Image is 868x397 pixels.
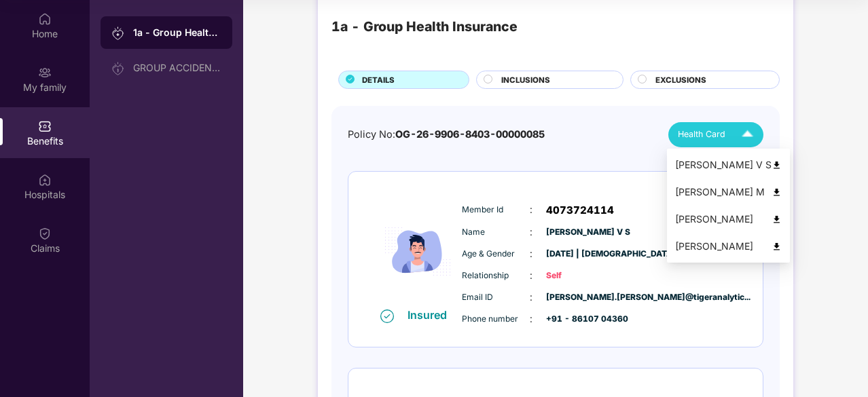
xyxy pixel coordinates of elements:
[736,123,759,147] img: Icuh8uwCUCF+XjCZyLQsAKiDCM9HiE6CMYmKQaPGkZKaA32CAAACiQcFBJY0IsAAAAASUVORK5CYII=
[530,268,532,283] span: :
[546,202,614,219] span: 4073724114
[668,122,763,147] button: Health Card
[530,246,532,261] span: :
[772,242,782,252] img: svg+xml;base64,PHN2ZyB4bWxucz0iaHR0cDovL3d3dy53My5vcmcvMjAwMC9zdmciIHdpZHRoPSI0OCIgaGVpZ2h0PSI0OC...
[111,26,125,40] img: svg+xml;base64,PHN2ZyB3aWR0aD0iMjAiIGhlaWdodD0iMjAiIHZpZXdCb3g9IjAgMCAyMCAyMCIgZmlsbD0ibm9uZSIgeG...
[546,226,614,239] span: [PERSON_NAME] V S
[546,313,614,326] span: +91 - 86107 04360
[546,248,614,261] span: [DATE] | [DEMOGRAPHIC_DATA]
[530,225,532,240] span: :
[675,185,782,200] div: [PERSON_NAME] M
[530,202,532,217] span: :
[655,74,706,86] span: EXCLUSIONS
[377,195,458,307] img: icon
[675,239,782,254] div: [PERSON_NAME]
[362,74,395,86] span: DETAILS
[772,160,782,170] img: svg+xml;base64,PHN2ZyB4bWxucz0iaHR0cDovL3d3dy53My5vcmcvMjAwMC9zdmciIHdpZHRoPSI0OCIgaGVpZ2h0PSI0OC...
[111,62,125,75] img: svg+xml;base64,PHN2ZyB3aWR0aD0iMjAiIGhlaWdodD0iMjAiIHZpZXdCb3g9IjAgMCAyMCAyMCIgZmlsbD0ibm9uZSIgeG...
[462,269,530,282] span: Relationship
[530,290,532,305] span: :
[38,119,52,133] img: svg+xml;base64,PHN2ZyBpZD0iQmVuZWZpdHMiIHhtbG5zPSJodHRwOi8vd3d3LnczLm9yZy8yMDAwL3N2ZyIgd2lkdGg9Ij...
[675,212,782,227] div: [PERSON_NAME]
[38,173,52,187] img: svg+xml;base64,PHN2ZyBpZD0iSG9zcGl0YWxzIiB4bWxucz0iaHR0cDovL3d3dy53My5vcmcvMjAwMC9zdmciIHdpZHRoPS...
[501,74,550,86] span: INCLUSIONS
[331,16,518,37] div: 1a - Group Health Insurance
[772,214,782,225] img: svg+xml;base64,PHN2ZyB4bWxucz0iaHR0cDovL3d3dy53My5vcmcvMjAwMC9zdmciIHdpZHRoPSI0OCIgaGVpZ2h0PSI0OC...
[133,26,221,39] div: 1a - Group Health Insurance
[462,248,530,261] span: Age & Gender
[546,269,614,282] span: Self
[772,187,782,197] img: svg+xml;base64,PHN2ZyB4bWxucz0iaHR0cDovL3d3dy53My5vcmcvMjAwMC9zdmciIHdpZHRoPSI0OCIgaGVpZ2h0PSI0OC...
[408,308,455,322] div: Insured
[348,127,545,143] div: Policy No:
[38,227,52,240] img: svg+xml;base64,PHN2ZyBpZD0iQ2xhaW0iIHhtbG5zPSJodHRwOi8vd3d3LnczLm9yZy8yMDAwL3N2ZyIgd2lkdGg9IjIwIi...
[530,311,532,326] span: :
[462,291,530,304] span: Email ID
[38,12,52,26] img: svg+xml;base64,PHN2ZyBpZD0iSG9tZSIgeG1sbnM9Imh0dHA6Ly93d3cudzMub3JnLzIwMDAvc3ZnIiB3aWR0aD0iMjAiIG...
[462,313,530,326] span: Phone number
[462,204,530,216] span: Member Id
[546,291,614,304] span: [PERSON_NAME].[PERSON_NAME]@tigeranalytic...
[380,309,394,323] img: svg+xml;base64,PHN2ZyB4bWxucz0iaHR0cDovL3d3dy53My5vcmcvMjAwMC9zdmciIHdpZHRoPSIxNiIgaGVpZ2h0PSIxNi...
[675,157,782,172] div: [PERSON_NAME] V S
[38,66,52,79] img: svg+xml;base64,PHN2ZyB3aWR0aD0iMjAiIGhlaWdodD0iMjAiIHZpZXdCb3g9IjAgMCAyMCAyMCIgZmlsbD0ibm9uZSIgeG...
[133,62,221,73] div: GROUP ACCIDENTAL INSURANCE
[678,128,725,141] span: Health Card
[395,128,545,140] span: OG-26-9906-8403-00000085
[462,226,530,239] span: Name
